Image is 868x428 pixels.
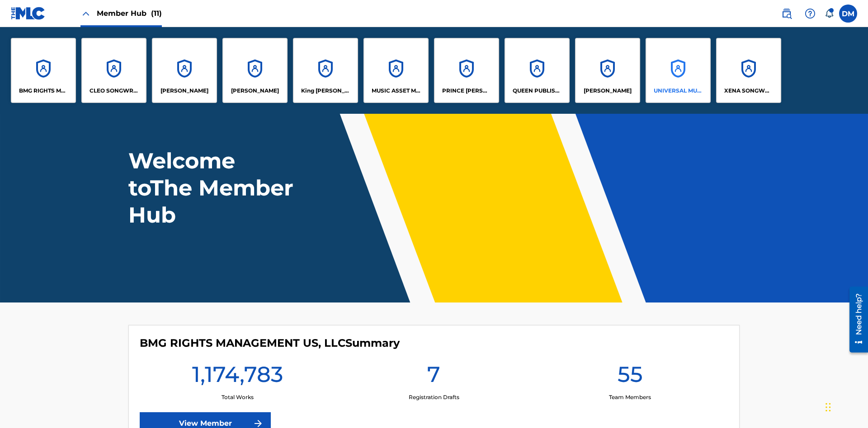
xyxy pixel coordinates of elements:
a: AccountsCLEO SONGWRITER [81,38,146,103]
a: Public Search [778,5,796,23]
iframe: Resource Center [843,283,868,357]
p: XENA SONGWRITER [724,87,774,95]
h1: 55 [618,361,643,393]
h1: Welcome to The Member Hub [128,147,297,228]
p: Total Works [222,393,254,401]
a: Accounts[PERSON_NAME] [222,38,288,103]
a: AccountsPRINCE [PERSON_NAME] [434,38,499,103]
p: BMG RIGHTS MANAGEMENT US, LLC [19,87,68,95]
a: AccountsUNIVERSAL MUSIC PUB GROUP [646,38,711,103]
div: Notifications [825,9,834,18]
p: PRINCE MCTESTERSON [442,87,491,95]
p: MUSIC ASSET MANAGEMENT (MAM) [372,87,421,95]
p: QUEEN PUBLISHA [513,87,562,95]
p: ELVIS COSTELLO [160,87,208,95]
h4: BMG RIGHTS MANAGEMENT US, LLC [140,336,400,350]
p: EYAMA MCSINGER [231,87,279,95]
a: Accounts[PERSON_NAME] [152,38,217,103]
p: Registration Drafts [409,393,459,401]
p: RONALD MCTESTERSON [584,87,632,95]
img: search [781,8,792,19]
a: Accounts[PERSON_NAME] [575,38,640,103]
h1: 7 [427,361,440,393]
p: UNIVERSAL MUSIC PUB GROUP [654,87,703,95]
div: User Menu [839,5,857,23]
span: (11) [151,9,162,18]
div: Drag [826,394,831,421]
iframe: Chat Widget [823,385,868,428]
a: AccountsBMG RIGHTS MANAGEMENT US, LLC [11,38,76,103]
a: AccountsKing [PERSON_NAME] [293,38,358,103]
h1: 1,174,783 [192,361,283,393]
p: Team Members [609,393,651,401]
p: CLEO SONGWRITER [90,87,139,95]
a: AccountsQUEEN PUBLISHA [505,38,570,103]
a: AccountsXENA SONGWRITER [716,38,781,103]
img: MLC Logo [11,7,46,20]
img: help [805,8,816,19]
img: Close [80,8,91,19]
a: AccountsMUSIC ASSET MANAGEMENT (MAM) [363,38,429,103]
div: Help [801,5,819,23]
span: Member Hub [97,8,162,19]
p: King McTesterson [301,87,350,95]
